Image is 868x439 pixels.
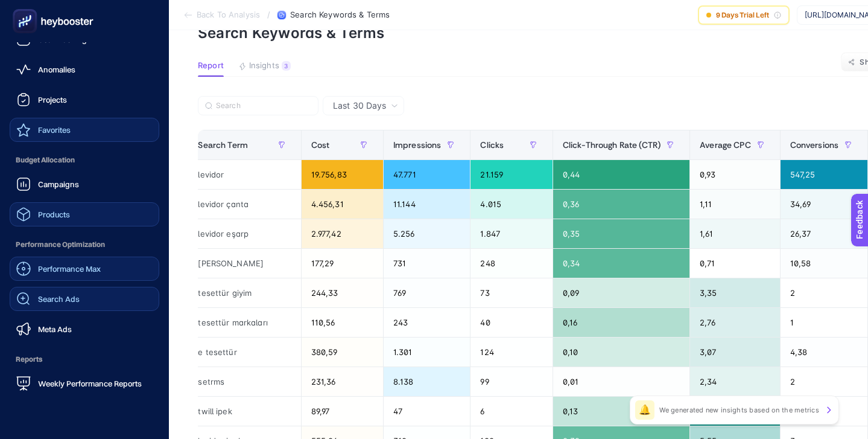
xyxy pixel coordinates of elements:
[198,140,248,150] span: Search Term
[690,190,780,219] div: 1,11
[384,190,470,219] div: 11.144
[384,367,470,396] div: 8.138
[38,179,79,189] span: Campaigns
[470,249,552,278] div: 248
[384,308,470,337] div: 243
[10,317,159,341] a: Meta Ads
[302,308,383,337] div: 110,56
[690,278,780,307] div: 3,35
[553,338,689,367] div: 0,10
[38,210,70,219] span: Products
[635,400,654,420] div: 🔔
[188,219,300,248] div: levidor eşarp
[302,338,383,367] div: 380,59
[553,160,689,189] div: 0,44
[10,118,159,142] a: Favorites
[384,219,470,248] div: 5.256
[333,100,386,112] span: Last 30 Days
[188,190,300,219] div: levidor çanta
[10,347,159,371] span: Reports
[470,367,552,396] div: 99
[690,308,780,337] div: 2,76
[188,367,300,396] div: setrms
[384,397,470,426] div: 47
[716,10,769,20] span: 9 Days Trial Left
[188,278,300,307] div: tesettür giyim
[38,264,101,274] span: Performance Max
[790,140,839,150] span: Conversions
[781,308,868,337] div: 1
[10,202,159,226] a: Products
[553,308,689,337] div: 0,16
[553,219,689,248] div: 0,35
[302,278,383,307] div: 244,33
[188,249,300,278] div: [PERSON_NAME]
[553,278,689,307] div: 0,09
[480,140,504,150] span: Clicks
[690,160,780,189] div: 0,93
[10,172,159,196] a: Campaigns
[10,257,159,281] a: Performance Max
[10,232,159,257] span: Performance Optimization
[282,61,291,71] div: 3
[198,61,224,71] span: Report
[38,95,67,104] span: Projects
[38,324,72,334] span: Meta Ads
[38,65,75,74] span: Anomalies
[470,190,552,219] div: 4.015
[302,160,383,189] div: 19.756,83
[267,10,270,19] span: /
[553,367,689,396] div: 0,01
[553,397,689,426] div: 0,13
[690,338,780,367] div: 3,07
[563,140,661,150] span: Click-Through Rate (CTR)
[470,219,552,248] div: 1.847
[470,397,552,426] div: 6
[781,219,868,248] div: 26,37
[197,10,260,20] span: Back To Analysis
[384,249,470,278] div: 731
[781,190,868,219] div: 34,69
[393,140,442,150] span: Impressions
[216,101,311,111] input: Search
[302,367,383,396] div: 231,36
[781,249,868,278] div: 10,58
[384,160,470,189] div: 47.771
[10,57,159,82] a: Anomalies
[690,367,780,396] div: 2,34
[553,190,689,219] div: 0,36
[470,338,552,367] div: 124
[302,249,383,278] div: 177,29
[781,367,868,396] div: 2
[384,338,470,367] div: 1.301
[188,397,300,426] div: twill ipek
[38,379,142,388] span: Weekly Performance Reports
[10,371,159,396] a: Weekly Performance Reports
[302,397,383,426] div: 89,97
[384,278,470,307] div: 769
[781,278,868,307] div: 2
[302,190,383,219] div: 4.456,31
[690,219,780,248] div: 1,61
[470,278,552,307] div: 73
[470,160,552,189] div: 21.159
[188,338,300,367] div: e tesettür
[188,308,300,337] div: tesettür markaları
[700,140,751,150] span: Average CPC
[302,219,383,248] div: 2.977,42
[38,125,71,135] span: Favorites
[311,140,330,150] span: Cost
[10,88,159,112] a: Projects
[553,249,689,278] div: 0,34
[10,287,159,311] a: Search Ads
[249,61,279,71] span: Insights
[470,308,552,337] div: 40
[659,405,819,415] p: We generated new insights based on the metrics
[188,160,300,189] div: levidor
[38,294,80,304] span: Search Ads
[10,148,159,172] span: Budget Allocation
[7,4,46,13] span: Feedback
[781,160,868,189] div: 547,25
[781,338,868,367] div: 4,38
[290,10,390,20] span: Search Keywords & Terms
